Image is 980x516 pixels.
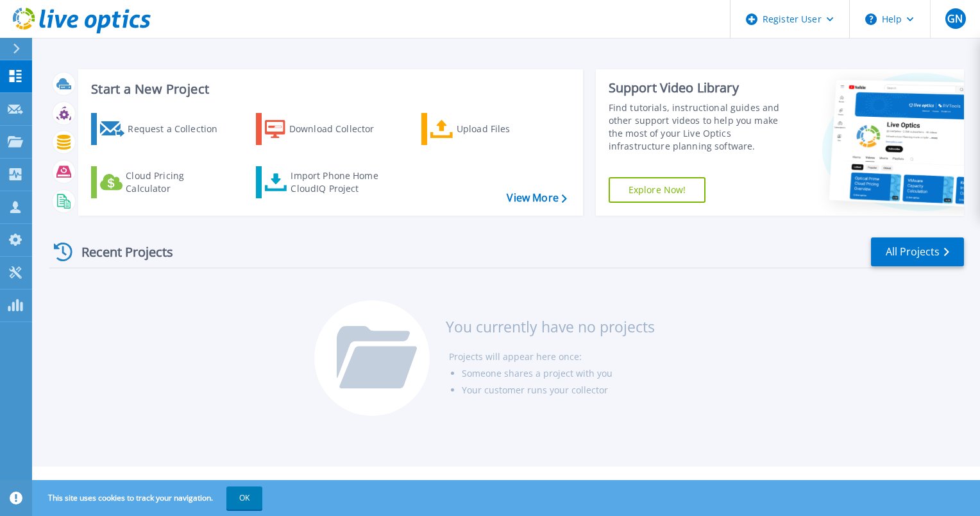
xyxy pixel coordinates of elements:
h3: You currently have no projects [446,320,655,334]
a: Explore Now! [609,177,706,203]
div: Download Collector [289,116,392,142]
h3: Start a New Project [91,82,566,96]
button: OK [226,486,262,510]
a: View More [507,192,566,204]
div: Import Phone Home CloudIQ Project [291,169,391,195]
a: Upload Files [421,113,564,145]
div: Cloud Pricing Calculator [126,169,228,195]
div: Request a Collection [128,116,230,142]
a: Download Collector [256,113,399,145]
span: GN [947,13,963,24]
a: All Projects [871,237,964,266]
div: Find tutorials, instructional guides and other support videos to help you make the most of your L... [609,101,793,153]
span: This site uses cookies to track your navigation. [35,486,262,510]
div: Upload Files [457,116,559,142]
a: Cloud Pricing Calculator [91,166,234,198]
li: Projects will appear here once: [449,348,655,365]
div: Recent Projects [49,236,190,268]
li: Someone shares a project with you [462,365,655,382]
li: Your customer runs your collector [462,382,655,399]
div: Support Video Library [609,80,793,96]
a: Request a Collection [91,113,234,145]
